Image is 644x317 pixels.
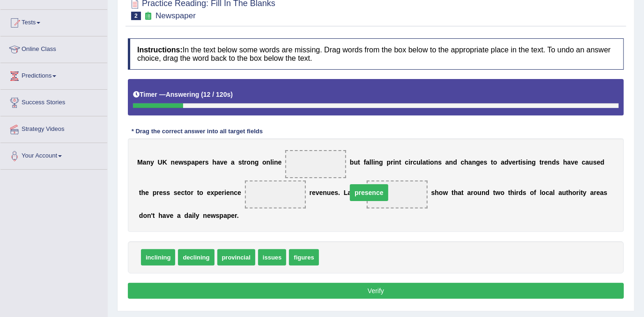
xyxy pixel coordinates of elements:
[581,189,583,196] b: t
[375,158,379,166] b: n
[187,189,191,196] b: o
[0,36,107,60] a: Online Class
[231,158,235,166] b: a
[571,158,575,166] b: v
[449,158,453,166] b: n
[373,158,375,166] b: i
[181,189,185,196] b: c
[197,189,200,196] b: t
[199,189,203,196] b: o
[331,189,335,196] b: e
[262,158,266,166] b: o
[528,158,532,166] b: n
[205,158,209,166] b: s
[151,212,153,219] b: '
[242,158,244,166] b: t
[207,212,211,219] b: e
[512,158,516,166] b: e
[158,212,163,219] b: h
[312,189,316,196] b: e
[540,158,542,166] b: t
[316,189,319,196] b: v
[370,158,371,166] b: l
[358,158,360,166] b: t
[338,189,340,196] b: .
[131,12,141,20] span: 2
[562,189,566,196] b: u
[166,212,170,219] b: v
[207,189,211,196] b: e
[137,158,143,166] b: M
[493,189,496,196] b: t
[443,189,448,196] b: w
[170,212,174,219] b: e
[553,189,555,196] b: l
[224,189,226,196] b: i
[219,212,223,219] b: p
[496,189,501,196] b: w
[438,158,442,166] b: s
[558,189,562,196] b: a
[220,158,224,166] b: v
[278,158,282,166] b: e
[153,212,155,219] b: t
[520,158,522,166] b: i
[191,189,193,196] b: r
[421,158,422,166] b: l
[508,189,511,196] b: t
[526,158,528,166] b: i
[575,158,578,166] b: e
[597,158,600,166] b: e
[166,189,170,196] b: s
[416,158,421,166] b: u
[481,189,486,196] b: n
[523,189,526,196] b: s
[224,158,228,166] b: e
[191,158,195,166] b: a
[516,158,518,166] b: r
[504,158,509,166] b: d
[430,158,434,166] b: o
[146,158,150,166] b: n
[522,158,526,166] b: s
[472,158,476,166] b: n
[201,91,203,98] b: (
[348,189,351,196] b: a
[426,158,429,166] b: t
[493,158,497,166] b: o
[422,158,426,166] b: a
[604,189,607,196] b: s
[214,189,218,196] b: p
[178,189,181,196] b: e
[544,158,548,166] b: e
[511,189,515,196] b: h
[272,158,274,166] b: i
[195,158,199,166] b: p
[212,158,216,166] b: h
[431,189,435,196] b: s
[143,212,147,219] b: o
[139,212,143,219] b: d
[334,189,338,196] b: s
[139,189,141,196] b: t
[175,158,178,166] b: e
[593,158,597,166] b: s
[567,158,571,166] b: a
[552,158,556,166] b: d
[540,189,542,196] b: l
[247,158,251,166] b: o
[184,158,187,166] b: s
[461,158,465,166] b: c
[237,212,239,219] b: .
[231,212,235,219] b: e
[159,189,163,196] b: e
[439,189,443,196] b: o
[542,158,544,166] b: r
[177,212,181,219] b: a
[519,189,523,196] b: d
[486,189,490,196] b: d
[163,158,167,166] b: K
[395,158,400,166] b: n
[285,150,346,178] span: Drop target
[145,189,149,196] b: e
